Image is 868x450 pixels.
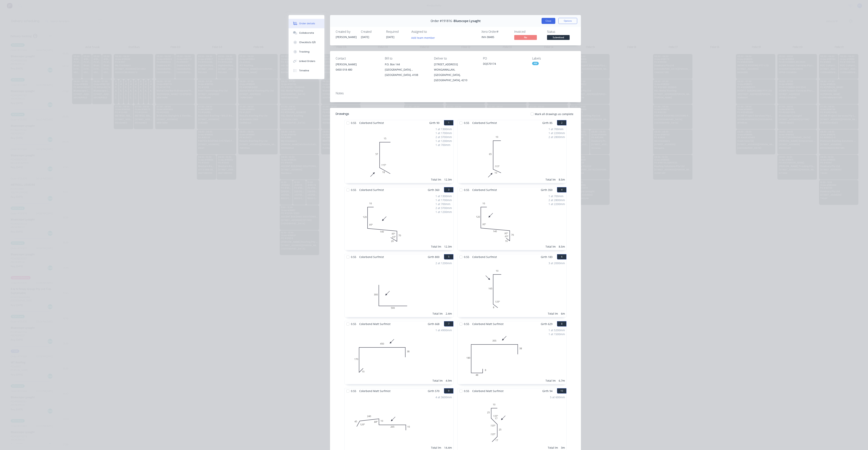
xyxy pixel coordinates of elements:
[546,178,556,182] div: Total lm
[559,379,565,383] div: 6.7m
[444,446,452,450] div: 14.4m
[444,254,453,259] button: 5
[444,178,452,182] div: 12.3m
[541,321,552,327] span: Girth 629
[541,187,552,193] span: Girth 350
[549,194,565,198] div: 1 at 700mm
[471,120,498,126] span: Colorbond Surfmist
[428,254,439,260] span: Girth 800
[481,30,510,34] div: Xero Order #
[558,18,577,24] button: Options
[385,67,428,78] div: [GEOGRAPHIC_DATA], , [GEOGRAPHIC_DATA], 4108
[336,112,349,116] div: Drawings
[548,446,558,450] div: Total lm
[561,312,565,316] div: 6m
[535,112,573,116] span: Mark all drawings as complete
[436,328,452,332] div: 1 at 4900mm
[349,254,358,260] span: 0.55
[345,327,453,384] div: 010170450381 at 4900mmTotal lm4.9m
[514,30,542,34] div: Invoiced
[557,388,566,394] button: 10
[436,202,452,206] div: 1 at 700mm
[432,312,443,316] div: Total lm
[299,59,315,63] div: Linked Orders
[336,30,356,34] div: Created by
[299,69,309,72] div: Timeline
[385,62,428,78] div: P.O. Box 144[GEOGRAPHIC_DATA], , [GEOGRAPHIC_DATA], 4108
[557,321,566,326] button: 8
[436,210,452,214] div: 1 at 1200mm
[299,41,316,44] div: Checklists 0/0
[550,395,565,399] div: 5 at 600mm
[386,35,394,39] span: [DATE]
[446,379,452,383] div: 4.9m
[471,321,505,327] span: Colorbond Matt Surfmist
[289,19,324,28] button: Order details
[428,187,439,193] span: Girth 360
[336,67,379,72] div: 0450 018 480
[434,62,477,67] div: [STREET_ADDRESS]
[549,261,565,265] div: 3 at 2000mm
[289,66,324,75] button: Timeline
[434,57,477,60] div: Deliver to
[462,254,471,260] span: 0.55
[436,135,452,139] div: 2 at 3700mm
[385,57,428,60] div: Bill to
[471,254,498,260] span: Colorbond Surfmist
[549,135,565,139] div: 2 at 2800mm
[549,198,565,202] div: 2 at 2800mm
[336,35,356,39] div: [PERSON_NAME]
[436,198,452,202] div: 1 at 1700mm
[549,202,565,206] div: 1 at 2200mm
[557,120,566,125] button: 2
[411,30,449,34] div: Assigned to
[436,143,452,147] div: 1 at 700mm
[458,193,566,250] div: 010120140701095º95º65º1 at 700mm2 at 2800mm1 at 2200mmTotal lm8.5m
[547,35,570,41] button: Submitted
[444,120,453,125] button: 1
[345,260,453,317] div: 3005002 at 1200mmTotal lm2.4m
[349,187,358,193] span: 0.55
[299,31,314,35] div: Collaborate
[458,126,566,183] div: 0106510115º1 at 700mm1 at 2200mm2 at 2800mmTotal lm8.5m
[549,328,565,332] div: 1 at 5200mm
[289,47,324,56] button: Tracking
[436,194,452,198] div: 1 at 1300mm
[434,67,477,83] div: WONGAWALLAN, [GEOGRAPHIC_DATA], [GEOGRAPHIC_DATA], 4210
[436,395,452,399] div: 4 at 3600mm
[444,321,453,326] button: 7
[547,30,575,34] div: Status
[345,126,453,183] div: 0185715115º1 at 1300mm1 at 1700mm2 at 3700mm1 at 1200mm1 at 700mmTotal lm12.3m
[361,30,382,34] div: Created
[542,120,552,126] span: Girth 85
[557,187,566,192] button: 4
[289,56,324,66] button: Linked Orders
[548,312,558,316] div: Total lm
[431,178,441,182] div: Total lm
[559,178,565,182] div: 8.5m
[385,62,428,67] div: P.O. Box 144
[336,62,379,67] div: [PERSON_NAME]
[434,62,477,83] div: [STREET_ADDRESS]WONGAWALLAN, [GEOGRAPHIC_DATA], [GEOGRAPHIC_DATA], 4210
[336,57,379,60] div: Contact
[289,28,324,38] button: Collaborate
[454,19,481,23] span: Bluescope Lysaght
[349,120,358,126] span: 0.55
[444,388,453,394] button: 9
[549,332,565,336] div: 1 at 1500mm
[358,321,392,327] span: Colorbond Matt Surfmist
[546,379,556,383] div: Total lm
[436,127,452,131] div: 1 at 1300mm
[462,120,471,126] span: 0.55
[514,35,537,40] span: No
[542,388,552,394] span: Girth 94
[361,35,369,39] span: [DATE]
[532,57,575,60] div: Labels
[358,388,392,394] span: Colorbond Matt Surfmist
[462,321,471,327] span: 0.55
[541,254,552,260] span: Girth 183
[436,139,452,143] div: 1 at 1200mm
[429,120,439,126] span: Girth 90
[462,388,471,394] span: 0.55
[411,35,437,40] button: Add team member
